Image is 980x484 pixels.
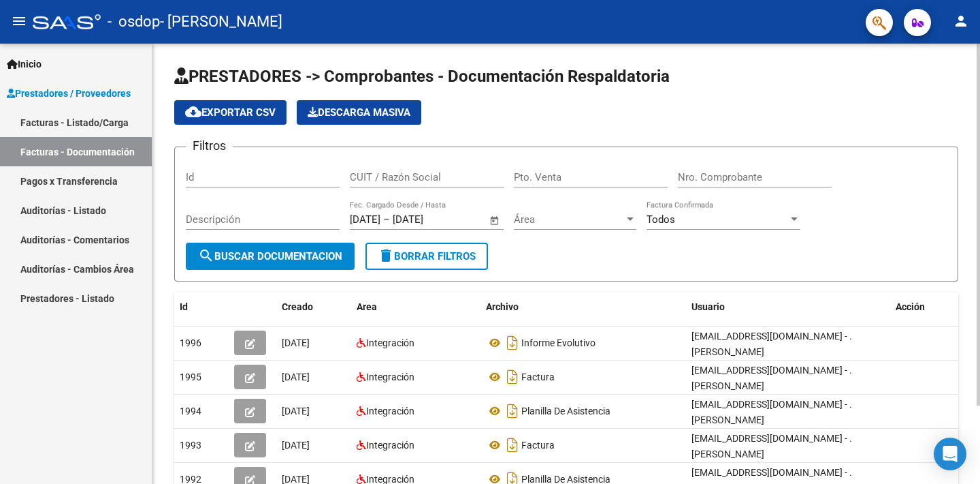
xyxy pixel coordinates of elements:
[308,106,410,119] span: Descarga Masiva
[186,243,355,270] button: Buscar Documentacion
[7,86,131,101] span: Prestadores / Proveedores
[174,100,287,125] button: Exportar CSV
[198,247,214,264] mat-icon: search
[691,301,725,312] span: Usuario
[480,292,686,322] datatable-header-cell: Archivo
[282,337,310,348] span: [DATE]
[282,440,310,451] span: [DATE]
[180,301,188,312] span: Id
[276,292,351,322] datatable-header-cell: Creado
[282,372,310,382] span: [DATE]
[297,100,421,125] button: Descarga Masiva
[890,292,958,322] datatable-header-cell: Acción
[686,292,890,322] datatable-header-cell: Usuario
[691,433,852,459] span: [EMAIL_ADDRESS][DOMAIN_NAME] - . [PERSON_NAME]
[282,406,310,417] span: [DATE]
[180,372,201,382] span: 1995
[504,400,521,422] i: Descargar documento
[504,366,521,388] i: Descargar documento
[504,332,521,354] i: Descargar documento
[378,250,476,262] span: Borrar Filtros
[282,301,313,312] span: Creado
[366,337,414,348] span: Integración
[11,13,27,29] mat-icon: menu
[160,7,282,37] span: - [PERSON_NAME]
[174,292,229,322] datatable-header-cell: Id
[393,213,459,226] input: Fecha fin
[180,337,201,348] span: 1996
[521,440,555,451] span: Factura
[691,365,852,391] span: [EMAIL_ADDRESS][DOMAIN_NAME] - . [PERSON_NAME]
[521,337,595,348] span: Informe Evolutivo
[366,406,414,417] span: Integración
[108,7,160,37] span: - osdop
[186,136,233,155] h3: Filtros
[350,213,380,226] input: Fecha inicio
[487,213,503,228] button: Open calendar
[180,406,201,417] span: 1994
[896,301,925,312] span: Acción
[521,406,610,417] span: Planilla De Asistencia
[514,213,624,226] span: Área
[383,213,390,226] span: –
[504,434,521,456] i: Descargar documento
[174,67,670,86] span: PRESTADORES -> Comprobantes - Documentación Respaldatoria
[297,100,421,125] app-download-masive: Descarga masiva de comprobantes (adjuntos)
[7,57,42,72] span: Inicio
[378,247,394,264] mat-icon: delete
[691,399,852,425] span: [EMAIL_ADDRESS][DOMAIN_NAME] - . [PERSON_NAME]
[180,440,201,451] span: 1993
[365,243,488,270] button: Borrar Filtros
[198,250,342,262] span: Buscar Documentacion
[486,301,519,312] span: Archivo
[953,13,969,29] mat-icon: person
[691,331,852,357] span: [EMAIL_ADDRESS][DOMAIN_NAME] - . [PERSON_NAME]
[357,301,377,312] span: Area
[366,372,414,382] span: Integración
[185,106,276,119] span: Exportar CSV
[521,372,555,382] span: Factura
[351,292,480,322] datatable-header-cell: Area
[185,104,201,120] mat-icon: cloud_download
[366,440,414,451] span: Integración
[647,213,675,226] span: Todos
[934,438,966,470] div: Open Intercom Messenger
